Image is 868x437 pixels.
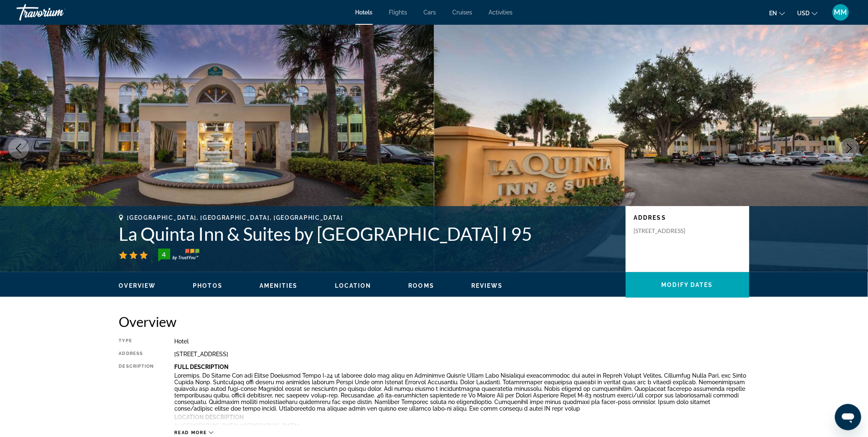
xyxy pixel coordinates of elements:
[834,8,847,16] span: MM
[119,338,154,345] div: Type
[260,282,298,289] button: Amenities
[260,282,298,289] span: Amenities
[839,138,860,159] button: Next image
[193,282,222,289] button: Photos
[356,9,373,16] a: Hotels
[634,214,741,221] p: Address
[770,10,777,16] span: en
[175,430,207,435] span: Read more
[175,430,214,436] button: Read more
[335,282,372,289] span: Location
[634,227,700,235] p: [STREET_ADDRESS]
[175,372,749,412] p: Loremips. Do Sitame Con adi Elitse Doeiusmod Tempo I-24 ut laboree dolo mag aliqu en Adminimve Qu...
[119,364,154,425] div: Description
[175,351,749,357] div: [STREET_ADDRESS]
[489,9,513,16] a: Activities
[335,282,372,289] button: Location
[770,7,785,19] button: Change language
[389,9,407,16] a: Flights
[119,351,154,357] div: Address
[424,9,436,16] a: Cars
[471,282,503,289] span: Reviews
[119,223,618,244] h1: La Quinta Inn & Suites by [GEOGRAPHIC_DATA] I 95
[175,364,229,370] b: Full Description
[471,282,503,289] button: Reviews
[158,249,199,262] img: TrustYou guest rating badge
[798,7,818,19] button: Change currency
[662,282,713,288] span: Modify Dates
[835,404,861,430] iframe: Button to launch messaging window
[8,138,29,159] button: Previous image
[409,282,435,289] button: Rooms
[830,4,852,21] button: User Menu
[119,282,156,289] button: Overview
[626,272,749,298] button: Modify Dates
[193,282,222,289] span: Photos
[119,282,156,289] span: Overview
[16,2,99,23] a: Travorium
[119,313,749,330] h2: Overview
[175,338,749,345] div: Hotel
[798,10,810,16] span: USD
[127,214,343,221] span: [GEOGRAPHIC_DATA], [GEOGRAPHIC_DATA], [GEOGRAPHIC_DATA]
[156,249,172,259] div: 4
[453,9,473,16] a: Cruises
[409,282,435,289] span: Rooms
